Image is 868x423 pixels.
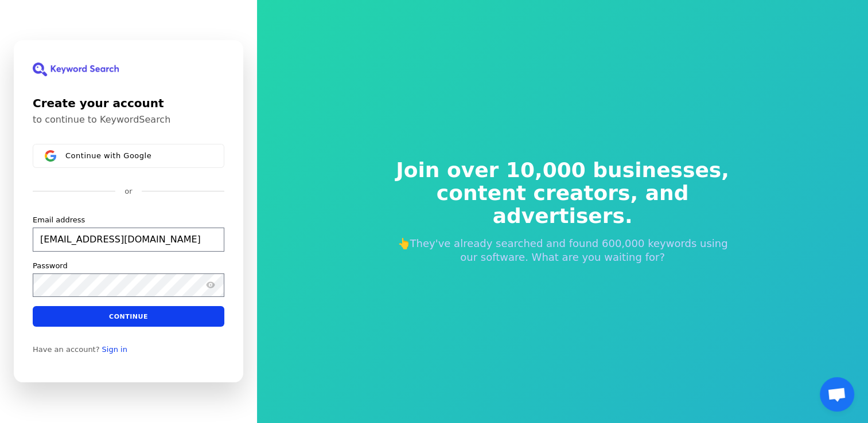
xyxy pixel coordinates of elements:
[33,95,224,112] h1: Create your account
[124,186,132,197] p: or
[388,182,737,228] span: content creators, and advertisers.
[33,306,224,327] button: Continue
[33,144,224,168] button: Sign in with GoogleContinue with Google
[45,150,56,162] img: Sign in with Google
[33,345,100,354] span: Have an account?
[204,279,217,292] button: Show password
[33,62,119,76] img: KeywordSearch
[388,159,737,182] span: Join over 10,000 businesses,
[820,377,854,412] a: Open chat
[33,114,224,126] p: to continue to KeywordSearch
[33,261,68,271] label: Password
[388,237,737,264] p: 👆They've already searched and found 600,000 keywords using our software. What are you waiting for?
[65,151,151,160] span: Continue with Google
[102,345,127,354] a: Sign in
[33,215,85,225] label: Email address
